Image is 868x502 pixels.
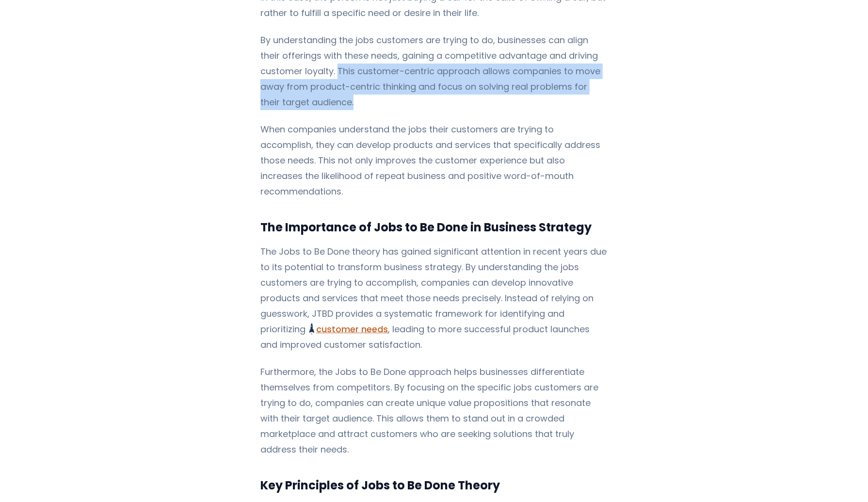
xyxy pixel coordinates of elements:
[260,122,607,199] p: When companies understand the jobs their customers are trying to accomplish, they can develop pro...
[260,244,607,353] p: The Jobs to Be Done theory has gained significant attention in recent years due to its potential ...
[260,32,607,110] p: By understanding the jobs customers are trying to do, businesses can align their offerings with t...
[260,477,607,494] h3: Key Principles of Jobs to Be Done Theory
[260,364,607,457] p: Furthermore, the Jobs to Be Done approach helps businesses differentiate themselves from competit...
[309,323,388,335] a: customer needs
[260,219,607,236] h3: The Importance of Jobs to Be Done in Business Strategy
